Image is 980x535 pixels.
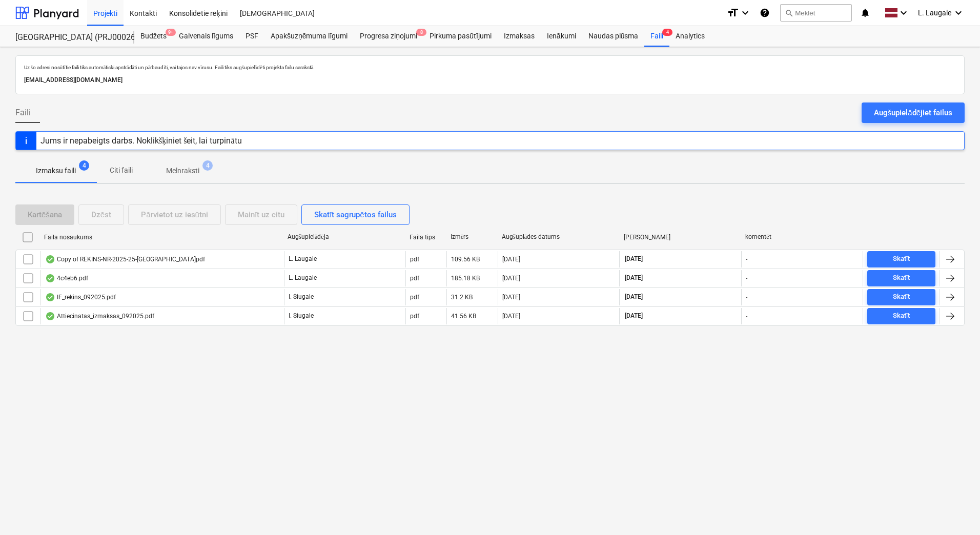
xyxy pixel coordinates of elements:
[739,7,751,19] i: keyboard_arrow_down
[410,256,419,263] div: pdf
[40,136,242,146] div: Jums ir nepabeigts darbs. Noklikšķiniet šeit, lai turpinātu
[860,7,870,19] i: notifications
[314,208,397,221] div: Skatīt sagrupētos failus
[410,313,419,320] div: pdf
[134,26,173,47] a: Budžets9+
[301,204,410,225] button: Skatīt sagrupētos failus
[746,256,747,263] div: -
[354,26,423,47] div: Progresa ziņojumi
[502,275,520,282] div: [DATE]
[166,166,199,176] p: Melnraksti
[451,256,480,263] div: 109.56 KB
[952,7,965,19] i: keyboard_arrow_down
[45,255,55,263] div: OCR pabeigts
[644,26,669,47] a: Faili4
[862,102,965,123] button: Augšupielādējiet failus
[36,166,76,176] p: Izmaksu faili
[354,26,423,47] a: Progresa ziņojumi8
[44,234,279,241] div: Faila nosaukums
[867,308,935,324] button: Skatīt
[45,293,55,301] div: OCR pabeigts
[15,32,122,43] div: [GEOGRAPHIC_DATA] (PRJ0002627, K-1 un K-2(2.kārta) 2601960
[109,165,133,176] p: Citi faili
[166,29,176,36] span: 9+
[669,26,711,47] a: Analytics
[45,255,205,263] div: Copy of REKINS-NR-2025-25-[GEOGRAPHIC_DATA]pdf
[45,312,154,320] div: Attiecinatas_izmaksas_092025.pdf
[897,7,910,19] i: keyboard_arrow_down
[502,294,520,301] div: [DATE]
[45,312,55,320] div: OCR pabeigts
[541,26,582,47] a: Ienākumi
[746,313,747,320] div: -
[202,160,213,171] span: 4
[264,26,354,47] a: Apakšuzņēmuma līgumi
[173,26,239,47] a: Galvenais līgums
[624,312,644,320] span: [DATE]
[24,64,956,71] p: Uz šo adresi nosūtītie faili tiks automātiski apstrādāti un pārbaudīti, vai tajos nav vīrusu. Fai...
[79,160,89,171] span: 4
[867,289,935,305] button: Skatīt
[624,234,738,241] div: [PERSON_NAME]
[929,486,980,535] iframe: Chat Widget
[288,233,401,241] div: Augšupielādēja
[874,106,952,119] div: Augšupielādējiet failus
[746,294,747,301] div: -
[410,234,442,241] div: Faila tips
[45,274,55,282] div: OCR pabeigts
[45,274,88,282] div: 4c4eb6.pdf
[502,233,616,241] div: Augšuplādes datums
[582,26,645,47] a: Naudas plūsma
[893,310,910,322] div: Skatīt
[644,26,669,47] div: Faili
[746,275,747,282] div: -
[289,293,314,301] p: I. Siugale
[785,9,793,17] span: search
[289,274,317,282] p: L. Laugale
[502,313,520,320] div: [DATE]
[24,75,956,86] p: [EMAIL_ADDRESS][DOMAIN_NAME]
[289,255,317,263] p: L. Laugale
[727,7,739,19] i: format_size
[745,233,859,241] div: komentēt
[134,26,173,47] div: Budžets
[893,291,910,303] div: Skatīt
[239,26,264,47] a: PSF
[624,274,644,282] span: [DATE]
[893,253,910,265] div: Skatīt
[780,4,852,22] button: Meklēt
[918,9,951,17] span: L. Laugale
[45,293,116,301] div: IF_rekins_092025.pdf
[15,107,31,119] span: Faili
[893,272,910,284] div: Skatīt
[410,294,419,301] div: pdf
[416,29,426,36] span: 8
[502,256,520,263] div: [DATE]
[662,29,672,36] span: 4
[867,270,935,286] button: Skatīt
[410,275,419,282] div: pdf
[451,275,480,282] div: 185.18 KB
[451,313,476,320] div: 41.56 KB
[624,255,644,263] span: [DATE]
[498,26,541,47] a: Izmaksas
[423,26,498,47] a: Pirkuma pasūtījumi
[867,251,935,267] button: Skatīt
[451,294,473,301] div: 31.2 KB
[451,233,494,241] div: Izmērs
[289,312,314,320] p: I. Siugale
[624,293,644,301] span: [DATE]
[760,7,770,19] i: Zināšanu pamats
